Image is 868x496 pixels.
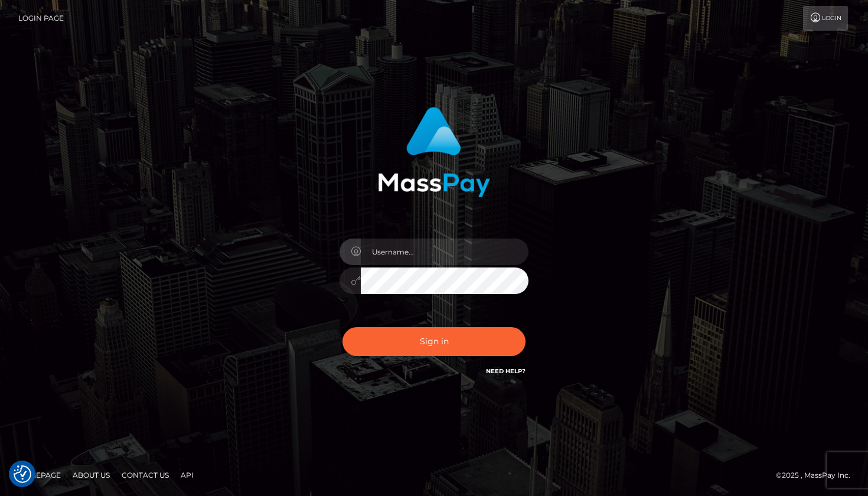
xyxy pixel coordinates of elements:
button: Consent Preferences [14,465,31,483]
input: Username... [361,239,528,265]
button: Sign in [342,327,526,356]
a: API [176,466,198,484]
img: Revisit consent button [14,465,31,483]
a: Login [803,6,848,31]
a: About Us [68,466,115,484]
a: Contact Us [117,466,174,484]
a: Login Page [18,6,64,31]
a: Need Help? [486,367,526,375]
img: MassPay Login [378,107,490,197]
a: Homepage [13,466,66,484]
div: © 2025 , MassPay Inc. [776,469,859,482]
